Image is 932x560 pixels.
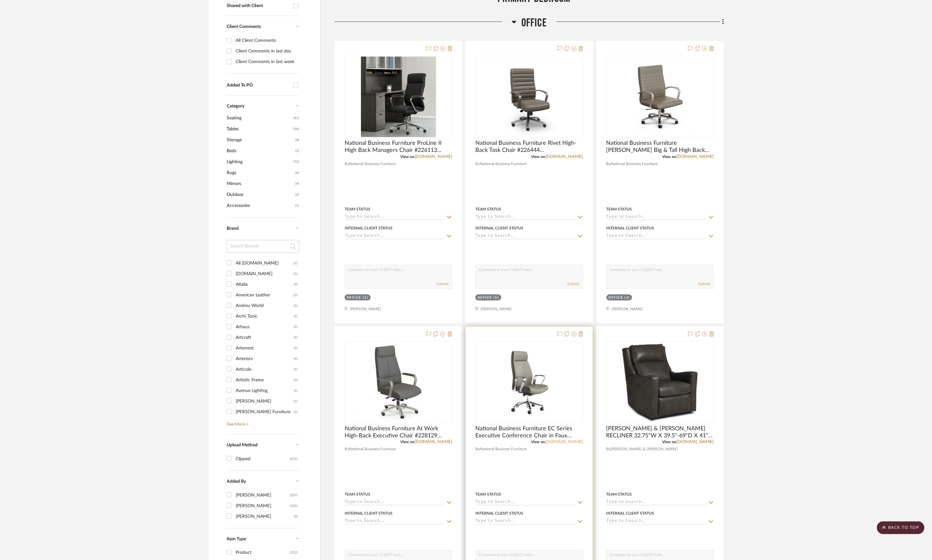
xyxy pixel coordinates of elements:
[236,258,294,268] div: All [DOMAIN_NAME]
[227,537,246,541] span: Item Type
[345,233,444,239] input: Type to Search…
[227,145,294,156] span: Beds
[546,154,583,159] a: [DOMAIN_NAME]
[293,157,299,167] span: (72)
[498,342,561,423] img: National Business Furniture EC Series Executive Conference Chair in Faux Leather #52410
[494,295,499,300] div: (1)
[236,501,290,511] div: [PERSON_NAME]
[475,225,523,231] div: Internal Client Status
[236,290,294,300] div: American Leather
[877,521,925,534] scroll-to-top-button: BACK TO TOP
[295,190,299,200] span: (2)
[236,375,294,385] div: Artistic Frame
[347,295,361,300] div: Office
[475,206,501,212] div: Team Status
[361,57,436,137] img: National Business Furniture ProLine II High Back Managers Chair #226113 29"W x 27.31"D x 47"H
[400,440,414,444] span: View on
[606,140,714,154] span: National Business Furniture [PERSON_NAME] Big & Tall High Back Executive Chair #228575 29.5"Wx31....
[546,440,583,444] a: [DOMAIN_NAME]
[236,511,294,522] div: [PERSON_NAME]
[290,548,298,558] div: (212)
[606,233,706,239] input: Type to Search…
[345,425,452,439] span: National Business Furniture At Work High-Back Executive Chair #228129 29.9"Wx28.1"Dx47.5"H
[606,446,611,453] span: By
[475,233,575,239] input: Type to Search…
[294,375,298,385] div: (3)
[662,155,676,159] span: View on
[531,155,546,159] span: View on
[236,354,294,364] div: Arteriors
[225,417,299,427] a: See More +
[236,279,294,290] div: Altalia
[227,135,294,145] span: Storage
[294,301,298,311] div: (1)
[236,490,290,500] div: [PERSON_NAME]
[476,56,583,137] div: 0
[345,140,452,154] span: National Business Furniture ProLine II High Back Managers Chair #226113 29"W x 27.31"D x 47"H
[294,407,298,417] div: (1)
[294,396,298,406] div: (1)
[295,179,299,189] span: (4)
[478,295,492,300] div: Office
[618,342,702,423] img: HANCOCK & MOORE ANTON POWER RECLINER 32.75"W X 39.5"-69"D X 41"H 26"AH
[606,161,611,167] span: By
[607,56,714,137] div: 0
[294,290,298,300] div: (2)
[227,156,292,167] span: Lighting
[236,35,298,46] div: All Client Comments
[475,214,575,220] input: Type to Search…
[294,343,298,353] div: (1)
[475,511,523,517] div: Internal Client Status
[345,342,452,423] div: 0
[606,519,706,525] input: Type to Search…
[606,500,706,506] input: Type to Search…
[290,490,298,500] div: (107)
[345,446,349,453] span: By
[480,161,527,167] span: National Business Furniture
[345,206,370,212] div: Team Status
[475,161,480,167] span: By
[345,519,444,525] input: Type to Search…
[294,386,298,396] div: (1)
[294,364,298,375] div: (1)
[236,301,294,311] div: Andreu World
[227,189,294,200] span: Outdoor
[227,226,239,231] span: Brand
[489,57,569,137] img: National Business Furniture Rivet High-Back Task Chair #226444 27"Wx29.5"Dx42.75-45"H
[236,322,294,332] div: Arhaus
[294,258,298,268] div: (1)
[227,124,292,135] span: Tables
[363,295,368,300] div: (1)
[236,332,294,343] div: Artcraft
[294,354,298,364] div: (4)
[236,269,294,279] div: [DOMAIN_NAME]
[475,425,583,439] span: National Business Furniture EC Series Executive Conference Chair in Faux Leather #52410
[227,113,292,124] span: Seating
[662,440,676,444] span: View on
[236,57,298,67] div: Client Comments in last week
[475,446,480,453] span: By
[475,140,583,154] span: National Business Furniture Rivet High-Back Task Chair #226444 27"Wx29.5"Dx42.75-45"H
[236,343,294,353] div: Artemest
[290,454,298,464] div: (211)
[227,24,261,29] span: Client Comments
[236,454,290,464] div: Clipped
[531,440,546,444] span: View on
[480,446,527,453] span: National Business Furniture
[676,154,714,159] a: [DOMAIN_NAME]
[611,161,658,167] span: National Business Furniture
[293,113,299,123] span: (81)
[349,161,396,167] span: National Business Furniture
[414,440,452,444] a: [DOMAIN_NAME]
[227,104,244,109] span: Category
[236,386,294,396] div: Avenue Lighting
[227,240,299,253] input: Search Brands
[676,440,714,444] a: [DOMAIN_NAME]
[295,146,299,156] span: (2)
[611,446,678,453] span: [PERSON_NAME] & [PERSON_NAME]
[227,443,258,447] span: Upload Method
[414,154,452,159] a: [DOMAIN_NAME]
[698,281,710,287] button: Submit
[345,500,444,506] input: Type to Search…
[294,269,298,279] div: (1)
